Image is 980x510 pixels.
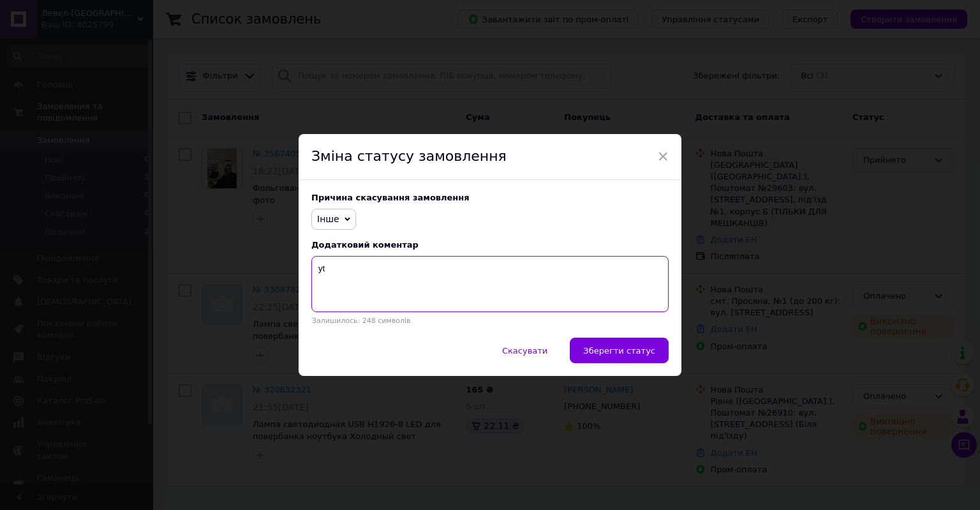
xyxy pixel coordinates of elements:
[657,146,669,167] span: ×
[570,338,669,363] button: Зберегти статус
[311,256,669,312] textarea: yt
[299,134,681,180] div: Зміна статусу замовлення
[502,346,547,356] span: Скасувати
[489,338,561,363] button: Скасувати
[583,346,655,356] span: Зберегти статус
[311,240,669,250] div: Додатковий коментар
[311,317,669,325] p: Залишилось: 248 символів
[317,214,339,224] span: Інше
[311,193,669,202] div: Причина скасування замовлення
